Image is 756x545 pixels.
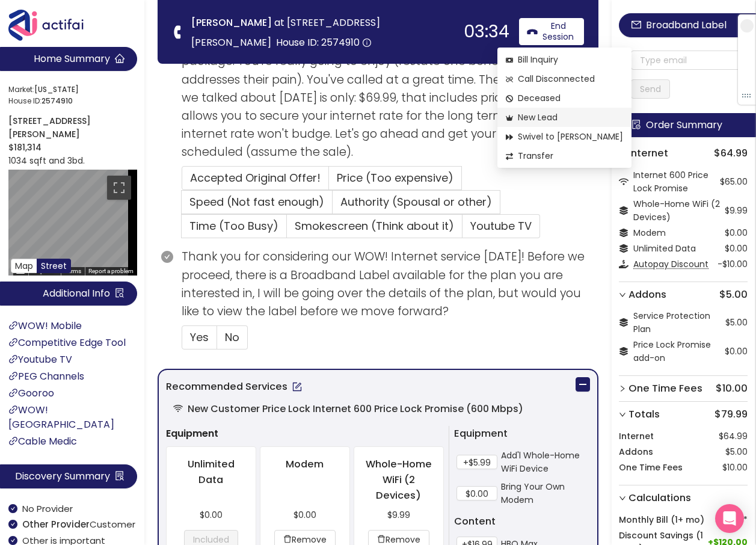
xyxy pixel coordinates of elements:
button: $0.00 [456,486,497,500]
span: right [619,411,626,418]
p: $0.00 [176,508,246,522]
span: link [8,337,18,347]
span: $0.00 [725,242,748,255]
span: Time (Too Busy) [189,218,278,233]
span: $5.00 [725,316,748,329]
strong: Addons [619,445,653,458]
button: Send [631,79,670,99]
span: Customer [22,518,135,531]
span: $10.00 [722,461,748,474]
span: New Customer Price Lock [188,402,310,416]
p: I know you (and the people in your home) are going to love this package. You're really going to e... [182,34,598,161]
span: Internet 600 Price Lock Promise [313,402,464,416]
strong: [STREET_ADDRESS][PERSON_NAME] [8,115,91,140]
strong: One Time Fees [619,461,683,474]
span: -$10.00 [718,257,748,271]
strong: Addons [628,287,666,303]
div: Open Intercom Messenger [715,504,744,533]
strong: Totals [628,407,660,422]
span: Swivel to [PERSON_NAME] [506,130,623,143]
div: Addons$5.00 [619,282,748,307]
span: check-circle [8,520,17,529]
span: $0.00 [725,226,748,239]
span: link [8,405,18,414]
p: 1034 sqft and 3bd. [8,154,137,167]
div: Calculations [619,485,748,511]
span: Unlimited Data [633,242,696,254]
div: Map [8,170,137,276]
span: Street [41,260,67,272]
span: $0.00 [725,345,748,358]
span: wifi [173,404,183,413]
button: +$5.99 [456,455,497,469]
span: Map [15,260,33,272]
span: Accepted Original Offer! [190,170,321,185]
span: link [8,436,18,446]
strong: Monthly Bill (1+ mo) [619,513,704,526]
strong: Recommended Services [166,380,287,393]
a: Competitive Edge Tool [8,336,126,349]
span: Bill Inquiry [506,53,623,66]
span: check-circle [8,536,17,545]
p: $9.99 [364,508,434,522]
p: Thank you for considering our WOW! Internet service [DATE]! Before we proceed, there is a Broadba... [182,248,598,321]
strong: Calculations [628,490,691,506]
span: No Provider [22,502,73,515]
span: Smokescreen (Think about it) [295,218,454,233]
strong: Internet [628,146,668,161]
span: Yes [190,330,209,345]
strong: Unlimited Data [188,457,235,487]
span: link [8,388,18,398]
input: Type email [631,51,748,70]
span: Speed (Not fast enough) [189,194,324,209]
span: Authority (Spousal or other) [340,194,492,209]
h3: $10.00 [628,381,748,396]
strong: Modem [286,457,324,471]
a: WOW! [GEOGRAPHIC_DATA] [8,403,114,431]
span: right [619,385,626,392]
span: (600 Mbps) [466,402,523,416]
div: Totals$79.99 [619,402,748,427]
p: $0.00 [270,508,340,522]
span: right [619,291,626,298]
span: New Lead [506,111,623,124]
h3: $79.99 [628,407,748,422]
span: Autopay Discount [633,258,708,270]
strong: Internet [619,430,654,443]
strong: Whole-Home WiFi (2 Devices) [366,457,432,502]
span: House ID: [8,96,134,107]
span: check-circle [8,504,17,513]
span: link [8,354,18,364]
span: at [STREET_ADDRESS][PERSON_NAME] [191,16,380,49]
a: PEG Channels [8,369,84,383]
a: WOW! Mobile [8,319,82,333]
button: End Session [519,18,584,45]
span: House ID: 2574910 [276,35,360,49]
span: Transfer [506,149,623,162]
h3: $64.99 [628,146,748,161]
span: Price Lock Promise add-on [633,339,711,364]
button: Broadband Label [619,13,756,37]
div: Internet$64.99 [619,141,748,166]
span: right [619,494,626,502]
strong: Equipment [166,426,218,442]
button: Toggle fullscreen view [107,176,131,200]
a: Report a problem [88,268,134,274]
span: Market: [8,84,134,96]
div: 03:34 [464,23,509,40]
span: link [8,371,18,381]
img: Actifai Logo [8,10,95,41]
div: Street View [8,170,137,276]
a: Gooroo [8,386,54,400]
span: Call Disconnected [506,72,623,85]
span: link [8,321,18,330]
a: Cable Medic [8,434,77,448]
strong: Equipment [454,426,508,440]
span: $65.00 [720,175,748,188]
h3: $5.00 [628,287,748,303]
span: Deceased [506,91,623,105]
span: $64.99 [719,430,748,443]
span: check-circle [161,251,173,263]
span: Youtube TV [470,218,532,233]
strong: $181,314 [8,141,41,153]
